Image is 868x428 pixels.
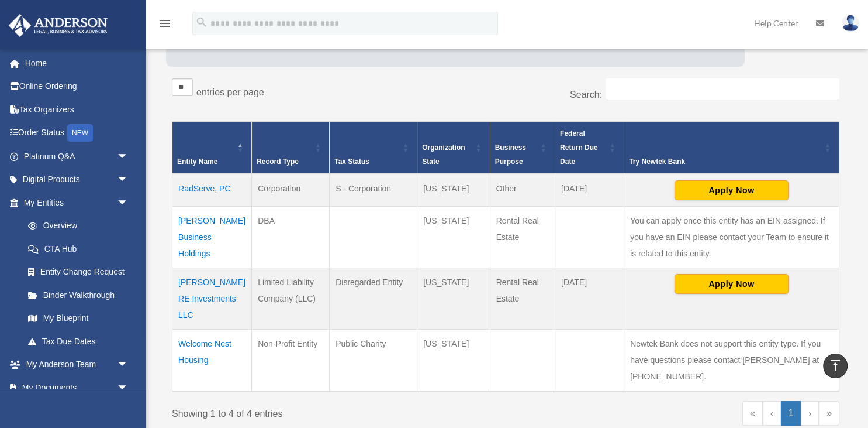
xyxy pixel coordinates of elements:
label: Search: [570,90,602,100]
span: Organization State [422,143,465,166]
a: First [742,401,763,426]
td: Rental Real Estate [490,207,555,268]
td: DBA [252,207,330,268]
td: Non-Profit Entity [252,330,330,392]
i: search [195,16,208,29]
a: Online Ordering [8,75,146,98]
span: arrow_drop_down [117,353,140,377]
th: Business Purpose: Activate to sort [490,122,555,174]
th: Record Type: Activate to sort [252,122,330,174]
i: menu [158,16,172,30]
td: [PERSON_NAME] Business Holdings [172,207,252,268]
div: NEW [67,124,93,142]
span: Record Type [257,157,299,166]
a: Home [8,52,146,75]
a: Entity Change Request [16,261,140,284]
span: Entity Name [177,157,217,166]
td: Welcome Nest Housing [172,330,252,392]
td: [US_STATE] [417,268,490,330]
button: Apply Now [675,180,789,200]
span: Tax Status [334,157,369,166]
button: Apply Now [675,274,789,294]
span: Federal Return Due Date [560,129,598,166]
th: Entity Name: Activate to invert sorting [172,122,252,174]
div: Try Newtek Bank [629,155,821,169]
a: Binder Walkthrough [16,283,140,307]
img: Anderson Advisors Platinum Portal [5,14,111,37]
td: [DATE] [555,268,624,330]
a: Digital Productsarrow_drop_down [8,168,146,191]
a: Tax Due Dates [16,330,140,353]
div: Showing 1 to 4 of 4 entries [172,401,497,422]
td: Newtek Bank does not support this entity type. If you have questions please contact [PERSON_NAME]... [624,330,839,392]
td: RadServe, PC [172,174,252,207]
th: Try Newtek Bank : Activate to sort [624,122,839,174]
span: arrow_drop_down [117,376,140,400]
a: My Documentsarrow_drop_down [8,376,146,399]
a: Order StatusNEW [8,121,146,145]
i: vertical_align_top [828,358,842,372]
span: arrow_drop_down [117,191,140,215]
th: Tax Status: Activate to sort [330,122,417,174]
td: [DATE] [555,174,624,207]
label: entries per page [196,87,264,97]
td: Limited Liability Company (LLC) [252,268,330,330]
td: [PERSON_NAME] RE Investments LLC [172,268,252,330]
span: arrow_drop_down [117,145,140,169]
td: You can apply once this entity has an EIN assigned. If you have an EIN please contact your Team t... [624,207,839,268]
span: Business Purpose [495,143,526,166]
a: Tax Organizers [8,98,146,121]
a: Overview [16,214,134,238]
td: Corporation [252,174,330,207]
td: [US_STATE] [417,174,490,207]
td: Other [490,174,555,207]
td: [US_STATE] [417,207,490,268]
a: vertical_align_top [823,354,848,378]
td: S - Corporation [330,174,417,207]
td: Rental Real Estate [490,268,555,330]
th: Federal Return Due Date: Activate to sort [555,122,624,174]
td: Public Charity [330,330,417,392]
a: menu [158,20,172,30]
a: My Blueprint [16,307,140,330]
td: [US_STATE] [417,330,490,392]
img: User Pic [842,15,859,32]
a: CTA Hub [16,237,140,261]
th: Organization State: Activate to sort [417,122,490,174]
a: Platinum Q&Aarrow_drop_down [8,145,146,168]
span: arrow_drop_down [117,168,140,192]
td: Disregarded Entity [330,268,417,330]
a: My Anderson Teamarrow_drop_down [8,353,146,376]
a: My Entitiesarrow_drop_down [8,191,140,214]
